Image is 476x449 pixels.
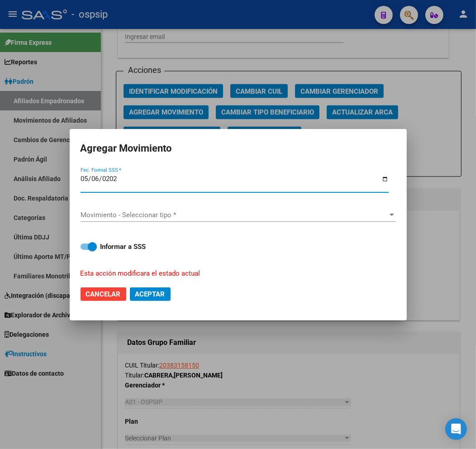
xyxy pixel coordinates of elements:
[100,243,146,251] strong: Informar a SSS
[130,287,171,301] button: Aceptar
[81,287,126,301] button: Cancelar
[135,290,165,298] span: Aceptar
[81,211,388,219] span: Movimiento - Seleccionar tipo *
[81,268,385,279] p: Esta acción modificara el estado actual
[86,290,121,298] span: Cancelar
[81,140,396,157] h2: Agregar Movimiento
[445,418,467,440] div: Open Intercom Messenger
